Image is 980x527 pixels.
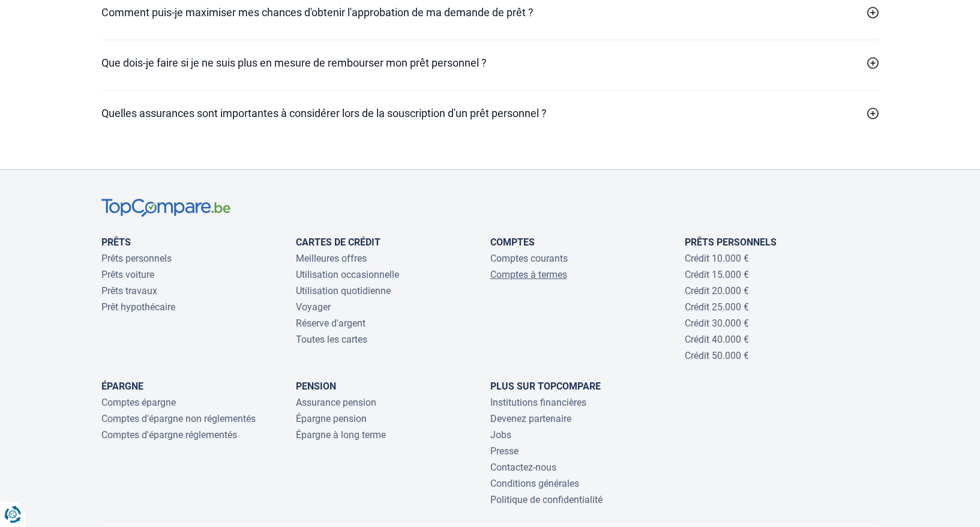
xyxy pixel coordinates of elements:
[296,253,367,264] a: Meilleures offres
[490,445,519,457] a: Presse
[685,301,749,313] a: Crédit 25.000 €
[101,413,256,424] a: Comptes d'épargne non réglementés
[490,462,556,473] a: Contactez-nous
[101,105,879,121] a: Quelles assurances sont importantes à considérer lors de la souscription d'un prêt personnel ?
[101,4,534,20] h2: Comment puis-je maximiser mes chances d'obtenir l'approbation de ma demande de prêt ?
[685,269,749,280] a: Crédit 15.000 €
[101,4,879,20] a: Comment puis-je maximiser mes chances d'obtenir l'approbation de ma demande de prêt ?
[101,429,237,441] a: Comptes d'épargne réglementés
[296,334,367,345] a: Toutes les cartes
[490,429,511,441] a: Jobs
[296,236,380,248] a: Cartes de Crédit
[490,236,535,248] a: Comptes
[490,397,586,408] a: Institutions financières
[685,236,777,248] a: Prêts personnels
[101,55,879,71] a: Que dois-je faire si je ne suis plus en mesure de rembourser mon prêt personnel ?
[101,381,143,392] a: Épargne
[101,397,176,408] a: Comptes épargne
[101,199,230,217] img: TopCompare
[685,350,749,361] a: Crédit 50.000 €
[296,381,336,392] a: Pension
[101,55,487,71] h2: Que dois-je faire si je ne suis plus en mesure de rembourser mon prêt personnel ?
[685,285,749,297] a: Crédit 20.000 €
[101,269,154,280] a: Prêts voiture
[296,429,386,441] a: Épargne à long terme
[490,381,601,392] a: Plus sur TopCompare
[101,285,157,297] a: Prêts travaux
[685,334,749,345] a: Crédit 40.000 €
[490,478,579,489] a: Conditions générales
[296,397,376,408] a: Assurance pension
[101,301,175,313] a: Prêt hypothécaire
[296,269,399,280] a: Utilisation occasionnelle
[490,269,567,280] a: Comptes à termes
[296,413,367,424] a: Épargne pension
[101,105,547,121] h2: Quelles assurances sont importantes à considérer lors de la souscription d'un prêt personnel ?
[296,301,331,313] a: Voyager
[490,494,603,505] a: Politique de confidentialité
[490,413,571,424] a: Devenez partenaire
[296,318,365,329] a: Réserve d'argent
[490,253,568,264] a: Comptes courants
[101,236,131,248] a: Prêts
[685,318,749,329] a: Crédit 30.000 €
[685,253,749,264] a: Crédit 10.000 €
[101,253,172,264] a: Prêts personnels
[296,285,391,297] a: Utilisation quotidienne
